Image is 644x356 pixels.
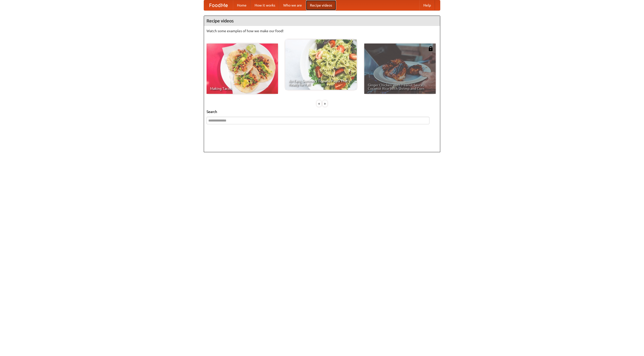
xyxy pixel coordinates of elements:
span: An Easy, Summery Tomato Pasta That's Ready for Fall [289,79,353,86]
a: Making Tacos [207,44,278,94]
div: » [323,100,327,107]
h5: Search [207,109,437,114]
a: Help [419,0,435,10]
a: An Easy, Summery Tomato Pasta That's Ready for Fall [285,39,357,90]
a: How it works [251,0,279,10]
a: Who we are [279,0,306,10]
h4: Recipe videos [204,16,440,26]
span: Making Tacos [210,87,274,90]
div: « [317,100,321,107]
p: Watch some examples of how we make our food! [207,28,437,33]
a: FoodMe [204,0,233,10]
a: Home [233,0,251,10]
a: Recipe videos [306,0,336,10]
img: 483408.png [428,46,433,51]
